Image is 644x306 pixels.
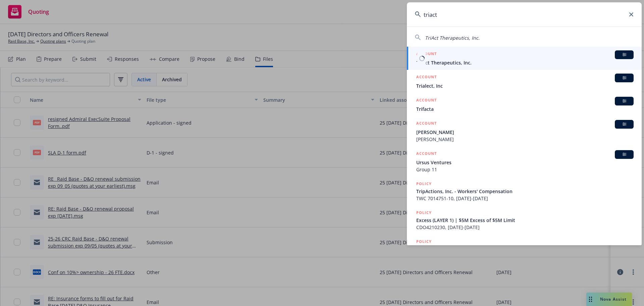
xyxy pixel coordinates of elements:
[407,206,642,234] a: POLICYExcess (LAYER 1) | $5M Excess of $5M LimitCDO4210230, [DATE]-[DATE]
[407,93,642,116] a: ACCOUNTBITrifacta
[618,52,631,58] span: BI
[618,75,631,81] span: BI
[416,97,437,105] h5: ACCOUNT
[416,150,437,158] h5: ACCOUNT
[407,70,642,93] a: ACCOUNTBITrialect, Inc
[407,146,642,177] a: ACCOUNTBIUrsus VenturesGroup 11
[416,129,634,136] span: [PERSON_NAME]
[416,59,634,66] span: TriAct Therapeutics, Inc.
[416,159,634,166] span: Ursus Ventures
[416,209,432,216] h5: POLICY
[416,188,634,195] span: TripActions, Inc. - Workers' Compensation
[407,177,642,206] a: POLICYTripActions, Inc. - Workers' CompensationTWC 7014751-10, [DATE]-[DATE]
[416,74,437,82] h5: ACCOUNT
[416,82,634,89] span: Trialect, Inc
[416,120,437,128] h5: ACCOUNT
[416,195,634,202] span: TWC 7014751-10, [DATE]-[DATE]
[618,98,631,104] span: BI
[407,2,642,27] input: Search...
[416,105,634,113] span: Trifacta
[416,224,634,231] span: CDO4210230, [DATE]-[DATE]
[407,116,642,146] a: ACCOUNTBI[PERSON_NAME][PERSON_NAME]
[618,121,631,127] span: BI
[425,35,480,41] span: TriAct Therapeutics, Inc.
[618,151,631,158] span: BI
[416,217,634,224] span: Excess (LAYER 1) | $5M Excess of $5M Limit
[416,238,432,245] h5: POLICY
[416,166,634,173] span: Group 11
[407,47,642,70] a: ACCOUNTBITriAct Therapeutics, Inc.
[416,50,437,58] h5: ACCOUNT
[407,234,642,263] a: POLICY
[416,180,432,187] h5: POLICY
[416,136,634,143] span: [PERSON_NAME]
